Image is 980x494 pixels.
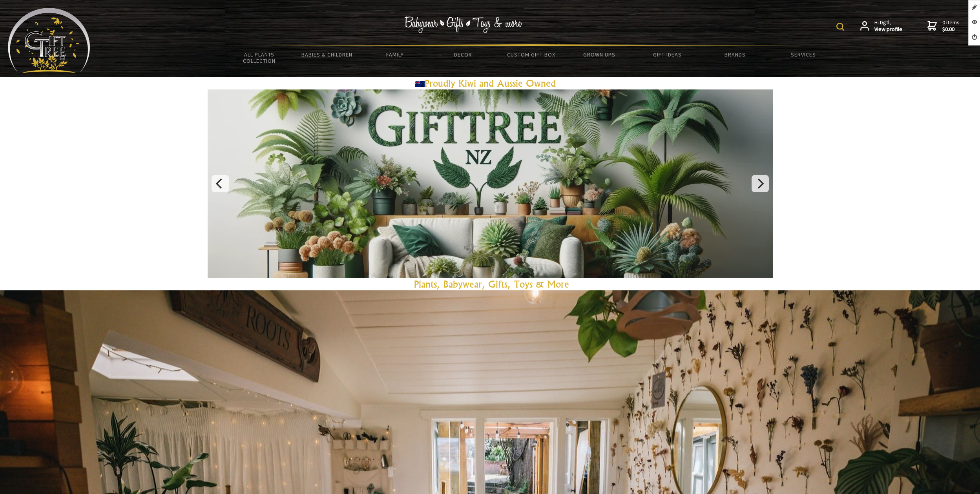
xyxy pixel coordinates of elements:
a: Proudly Kiwi and Aussie Owned [415,77,566,89]
a: Services [769,46,837,63]
span: Hi Dgtl, [874,19,902,33]
a: Grown Ups [565,46,633,63]
a: Brands [701,46,769,63]
strong: View profile [874,26,902,33]
strong: $0.00 [942,26,960,33]
button: Previous [212,175,229,192]
a: Family [361,46,429,63]
a: Gift Ideas [633,46,701,63]
a: Hi Dgtl,View profile [860,19,902,33]
a: Custom Gift Box [497,46,565,63]
a: Decor [429,46,497,63]
img: product search [836,23,844,31]
a: All Plants Collection [225,46,293,69]
img: Babyware - Gifts - Toys and more... [8,8,90,73]
a: Babies & Children [293,46,361,63]
a: Plants, Babywear, Gifts, Toys & Mor [414,278,564,290]
a: 0 items$0.00 [927,19,960,33]
span: 0 items [942,19,960,33]
button: Next [752,175,769,192]
img: Babywear - Gifts - Toys & more [405,16,522,33]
